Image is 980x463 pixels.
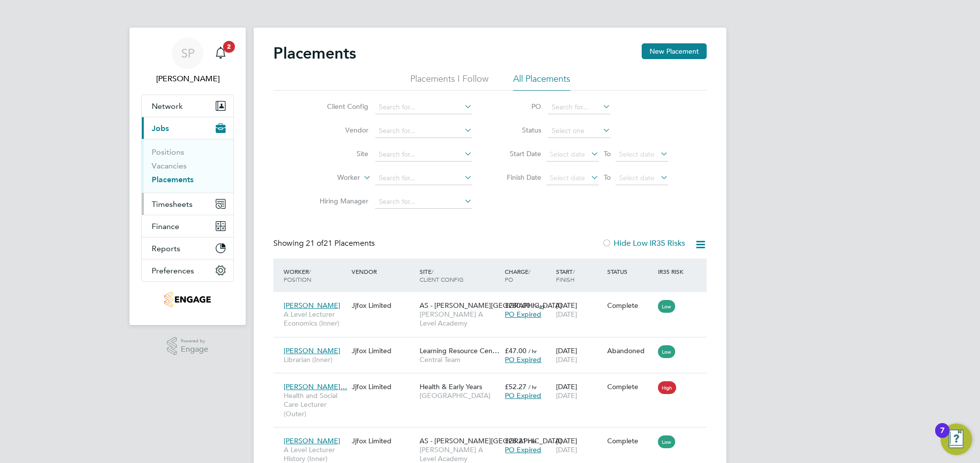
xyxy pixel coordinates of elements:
[281,263,349,288] div: Worker
[142,95,233,117] button: Network
[167,337,209,356] a: Powered byEngage
[607,346,653,355] div: Abandoned
[281,341,707,349] a: [PERSON_NAME]Librarian (Inner)Jjfox LimitedLearning Resource Cen…Central Team£47.00 / hrPO Expire...
[375,100,472,114] input: Search for...
[602,238,685,248] label: Hide Low IR35 Risks
[152,199,193,209] span: Timesheets
[556,310,577,319] span: [DATE]
[152,266,194,275] span: Preferences
[505,382,526,391] span: £52.27
[284,301,340,310] span: [PERSON_NAME]
[420,310,500,328] span: [PERSON_NAME] A Level Academy
[528,437,537,445] span: / hr
[658,300,675,313] span: Low
[141,37,234,85] a: SP[PERSON_NAME]
[142,215,233,237] button: Finance
[152,147,184,157] a: Positions
[420,382,482,391] span: Health & Early Years
[420,346,499,355] span: Learning Resource Cen…
[152,124,169,133] span: Jobs
[152,175,194,184] a: Placements
[548,100,611,114] input: Search for...
[142,260,233,281] button: Preferences
[312,102,368,111] label: Client Config
[548,124,611,138] input: Select one
[211,37,230,69] a: 2
[420,445,500,463] span: [PERSON_NAME] A Level Academy
[607,382,653,391] div: Complete
[284,445,347,463] span: A Level Lecturer History (Inner)
[141,292,234,307] a: Go to home page
[312,197,368,205] label: Hiring Manager
[312,149,368,158] label: Site
[556,391,577,400] span: [DATE]
[141,73,234,85] span: Sophie Perry
[554,263,605,288] div: Start
[417,263,502,288] div: Site
[642,43,707,59] button: New Placement
[554,431,605,459] div: [DATE]
[550,173,585,182] span: Select date
[420,436,562,445] span: AS - [PERSON_NAME][GEOGRAPHIC_DATA]
[223,41,235,53] span: 2
[152,222,179,231] span: Finance
[554,377,605,405] div: [DATE]
[312,126,368,134] label: Vendor
[284,391,347,418] span: Health and Social Care Lecturer (Outer)
[284,310,347,328] span: A Level Lecturer Economics (Inner)
[349,341,417,360] div: Jjfox Limited
[375,171,472,185] input: Search for...
[497,149,541,158] label: Start Date
[505,267,530,283] span: / PO
[349,263,417,280] div: Vendor
[284,267,311,283] span: / Position
[349,431,417,450] div: Jjfox Limited
[152,161,187,170] a: Vacancies
[941,424,972,455] button: Open Resource Center, 7 new notifications
[281,431,707,439] a: [PERSON_NAME]A Level Lecturer History (Inner)Jjfox LimitedAS - [PERSON_NAME][GEOGRAPHIC_DATA][PER...
[497,102,541,111] label: PO
[303,173,360,183] label: Worker
[505,436,526,445] span: £28.21
[349,377,417,396] div: Jjfox Limited
[556,355,577,364] span: [DATE]
[505,346,526,355] span: £47.00
[284,346,340,355] span: [PERSON_NAME]
[607,436,653,445] div: Complete
[420,267,463,283] span: / Client Config
[142,139,233,193] div: Jobs
[375,195,472,209] input: Search for...
[528,347,537,355] span: / hr
[505,391,541,400] span: PO Expired
[420,391,500,400] span: [GEOGRAPHIC_DATA]
[940,430,945,443] div: 7
[306,238,324,248] span: 21 of
[181,345,208,354] span: Engage
[505,310,541,319] span: PO Expired
[556,445,577,454] span: [DATE]
[349,296,417,315] div: Jjfox Limited
[306,238,375,248] span: 21 Placements
[554,341,605,369] div: [DATE]
[273,238,377,249] div: Showing
[619,173,654,182] span: Select date
[410,73,489,91] li: Placements I Follow
[181,47,195,60] span: SP
[505,445,541,454] span: PO Expired
[550,150,585,159] span: Select date
[284,355,347,364] span: Librarian (Inner)
[513,73,570,91] li: All Placements
[497,173,541,182] label: Finish Date
[130,28,246,325] nav: Main navigation
[142,117,233,139] button: Jobs
[619,150,654,159] span: Select date
[273,43,356,63] h2: Placements
[284,436,340,445] span: [PERSON_NAME]
[181,337,208,345] span: Powered by
[497,126,541,134] label: Status
[505,301,530,310] span: £280.00
[152,101,183,111] span: Network
[375,124,472,138] input: Search for...
[658,345,675,358] span: Low
[152,244,180,253] span: Reports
